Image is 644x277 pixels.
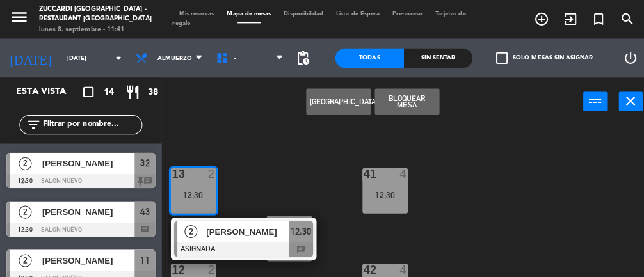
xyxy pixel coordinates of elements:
[42,251,133,264] span: [PERSON_NAME]
[26,116,41,131] i: filter_list
[292,50,307,65] span: pending_actions
[584,12,600,27] i: turned_in_not
[170,166,171,178] div: 13
[399,48,467,67] div: Sin sentar
[171,11,218,17] span: Mis reservas
[139,154,148,169] span: 32
[556,12,572,27] i: exit_to_app
[204,223,286,236] span: [PERSON_NAME]
[395,166,403,178] div: 4
[10,8,29,31] button: menu
[41,116,140,131] input: Filtrar por nombre...
[182,223,195,235] span: 2
[102,84,113,99] span: 14
[10,8,29,27] i: menu
[360,166,360,178] div: 41
[80,83,95,99] i: crop_square
[42,203,133,216] span: [PERSON_NAME]
[382,11,424,17] span: Pre-acceso
[171,11,461,26] span: Tarjetas de regalo
[612,91,636,110] button: close
[232,54,234,61] span: -
[616,50,631,65] i: power_settings_new
[360,261,360,273] div: 42
[205,261,213,273] div: 2
[528,12,543,27] i: add_circle_outline
[156,54,190,61] span: Almuerzo
[358,189,403,198] div: 12:30
[6,83,92,99] div: Esta vista
[332,48,399,67] div: Todas
[300,214,308,225] div: 6
[265,214,266,225] div: 22
[124,83,139,99] i: restaurant
[19,203,31,216] span: 2
[109,50,125,65] i: arrow_drop_down
[146,84,156,99] span: 38
[581,92,597,107] i: power_input
[218,11,275,17] span: Mapa de mesas
[287,221,308,237] span: 12:30
[326,11,382,17] span: Lista de Espera
[490,52,502,63] span: check_box_outline_blank
[19,155,31,168] span: 2
[490,52,586,63] label: Solo mesas sin asignar
[205,166,213,178] div: 2
[139,202,148,217] span: 43
[616,92,632,107] i: close
[170,261,171,273] div: 12
[613,12,628,27] i: search
[38,24,152,34] div: lunes 8. septiembre - 11:41
[275,11,326,17] span: Disponibilidad
[42,155,133,168] span: [PERSON_NAME]
[38,4,152,24] div: Zuccardi [GEOGRAPHIC_DATA] - Restaurant [GEOGRAPHIC_DATA]
[371,88,435,113] button: Bloquear Mesa
[303,88,367,113] button: [GEOGRAPHIC_DATA]
[169,189,214,198] div: 12:30
[395,261,403,273] div: 4
[19,251,31,264] span: 2
[139,249,148,265] span: 11
[577,91,600,110] button: power_input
